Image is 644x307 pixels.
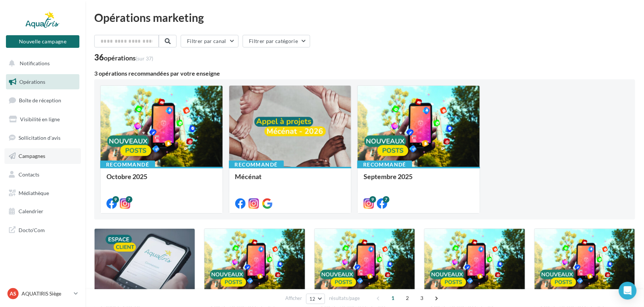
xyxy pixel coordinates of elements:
span: Afficher [285,295,302,302]
a: Visibilité en ligne [4,112,81,127]
div: 9 [112,196,119,203]
span: Calendrier [19,208,43,214]
span: Médiathèque [19,190,49,196]
div: 36 [94,53,153,62]
span: Sollicitation d'avis [19,134,60,141]
a: Contacts [4,167,81,182]
div: Open Intercom Messenger [619,282,637,300]
span: 3 [416,292,428,304]
span: 2 [402,292,414,304]
span: Notifications [20,60,50,66]
button: Filtrer par catégorie [243,35,310,47]
span: résultats/page [329,295,360,302]
button: Filtrer par canal [181,35,239,47]
span: Opérations [19,79,45,85]
a: Opérations [4,74,81,90]
button: Nouvelle campagne [6,35,79,48]
span: Campagnes [19,153,45,159]
div: Opérations marketing [94,12,635,23]
div: opérations [104,55,153,61]
a: Boîte de réception [4,92,81,108]
a: Campagnes [4,148,81,164]
p: AQUATIRIS Siège [22,290,71,297]
div: 7 [126,196,132,203]
span: Boîte de réception [19,97,61,103]
a: Sollicitation d'avis [4,130,81,146]
span: Visibilité en ligne [20,116,60,122]
a: AS AQUATIRIS Siège [6,287,79,301]
span: Docto'Com [19,225,45,235]
a: Médiathèque [4,185,81,201]
div: 7 [383,196,390,203]
button: 12 [306,294,325,304]
a: Docto'Com [4,222,81,238]
button: Notifications [4,56,78,71]
span: AS [10,290,16,297]
div: Mécénat [235,173,345,188]
div: Septembre 2025 [364,173,474,188]
span: (sur 37) [136,55,153,62]
div: 3 opérations recommandées par votre enseigne [94,70,635,76]
a: Calendrier [4,204,81,219]
div: Octobre 2025 [106,173,217,188]
div: Recommandé [357,161,412,169]
span: 1 [387,292,399,304]
span: Contacts [19,171,39,178]
div: Recommandé [229,161,284,169]
div: 9 [369,196,376,203]
div: Recommandé [100,161,155,169]
span: 12 [309,296,316,302]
